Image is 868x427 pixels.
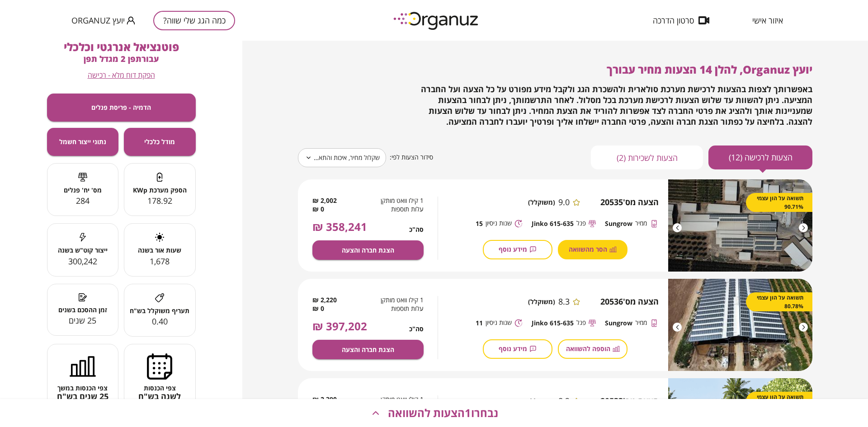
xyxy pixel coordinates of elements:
[600,197,659,207] span: הצעה מס' 20535
[499,345,527,352] span: מידע נוסף
[312,320,367,333] span: 397,202 ₪
[312,296,337,305] span: 2,220 ₪
[653,16,694,25] span: סרטון הדרכה
[752,16,783,25] span: איזור אישי
[47,94,196,122] button: הדמיה - פריסת פנלים
[600,297,659,307] span: הצעה מס' 20536
[152,316,168,327] span: 0.40
[532,220,574,227] span: Jinko 615-635
[486,219,512,228] span: שנות ניסיון
[144,138,175,145] span: מודל כלכלי
[605,220,632,227] span: Sungrow
[153,11,235,30] button: כמה הגג שלי שווה?
[528,198,555,206] span: (משוקלל)
[755,194,803,211] span: תשואה על הון עצמי 90.71%
[69,315,96,326] span: 25 שנים
[312,340,424,359] button: הצגת חברה והצעה
[576,219,586,228] span: פנל
[68,256,97,267] span: 300,242
[576,319,586,327] span: פנל
[635,319,647,327] span: ממיר
[591,145,703,169] button: הצעות לשכירות (2)
[388,407,498,419] span: נבחרו 1 הצעות להשוואה
[421,84,812,127] span: באפשרותך לצפות בהצעות לרכישת מערכת סולארית ולהשכרת הגג ולקבל מידע מפורט על כל הצעה ועל החברה המצי...
[499,245,527,253] span: מידע נוסף
[351,395,424,404] span: 1 קילו וואט מותקן
[124,128,196,156] button: מודל כלכלי
[558,197,570,207] span: 9.0
[312,395,337,404] span: 2,390 ₪
[351,305,424,313] span: עלות תוספות
[64,39,179,54] span: פוטנציאל אנרגטי וכלכלי
[558,339,627,359] button: הוספה להשוואה
[47,392,118,402] span: 25 שנים בש"ח
[483,339,552,359] button: מידע נוסף
[566,345,610,352] span: הוספה להשוואה
[150,256,170,267] span: 1,678
[483,240,552,259] button: מידע נוסף
[124,307,195,314] span: תעריף משוקלל בש"ח
[755,293,803,310] span: תשואה על הון עצמי 80.78%
[528,397,555,405] span: (משוקלל)
[124,392,195,402] span: לשנה בש"ח
[708,145,812,169] button: הצעות לרכישה (12)
[147,195,172,206] span: 178.92
[124,186,195,194] span: הספק מערכת KWp
[351,205,424,214] span: עלות תוספות
[351,197,424,205] span: 1 קילו וואט מותקן
[312,205,324,214] span: 0 ₪
[351,296,424,305] span: 1 קילו וואט מותקן
[635,219,647,228] span: ממיר
[47,246,118,254] span: ייצור קוט"ש בשנה
[409,225,424,233] span: סה"כ
[755,393,803,410] span: תשואה על הון עצמי 83.65%
[605,319,632,327] span: Sungrow
[91,103,151,111] span: הדמיה - פריסת פנלים
[312,305,324,313] span: 0 ₪
[668,279,812,371] img: image
[47,186,118,194] span: מס' יח' פנלים
[739,16,797,25] button: איזור אישי
[84,53,159,64] span: עבור תפן 2 מגדל תפן
[668,179,812,272] img: image
[528,298,555,305] span: (משוקלל)
[476,220,483,227] span: 15
[47,306,118,314] span: זמן ההסכם בשנים
[639,16,723,25] button: סרטון הדרכה
[569,245,607,253] span: הסר מהשוואה
[76,195,90,206] span: 284
[486,319,512,327] span: שנות ניסיון
[558,297,570,307] span: 8.3
[532,319,574,327] span: Jinko 615-635
[342,246,394,254] span: הצגת חברה והצעה
[312,240,424,260] button: הצגת חברה והצעה
[59,138,106,145] span: נתוני ייצור חשמל
[600,396,659,406] span: הצעה מס' 20533
[342,346,394,353] span: הצגת חברה והצעה
[387,8,486,33] img: logo
[47,384,118,392] span: צפי הכנסות במשך
[558,240,627,259] button: הסר מהשוואה
[312,221,367,233] span: 358,241 ₪
[298,145,386,170] div: שקלול מחיר, איכות והתאמה
[312,197,337,205] span: 2,002 ₪
[390,153,433,162] span: סידור הצעות לפי:
[124,246,195,254] span: שעות אור בשנה
[558,396,570,406] span: 8.2
[476,319,483,327] span: 11
[71,16,125,25] span: יועץ Organuz
[88,71,155,80] button: הפקת דוח מלא - רכישה
[124,384,195,392] span: צפי הכנסות
[71,15,135,26] button: יועץ Organuz
[409,325,424,333] span: סה"כ
[47,128,119,156] button: נתוני ייצור חשמל
[607,62,812,77] span: יועץ Organuz, להלן 14 הצעות מחיר עבורך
